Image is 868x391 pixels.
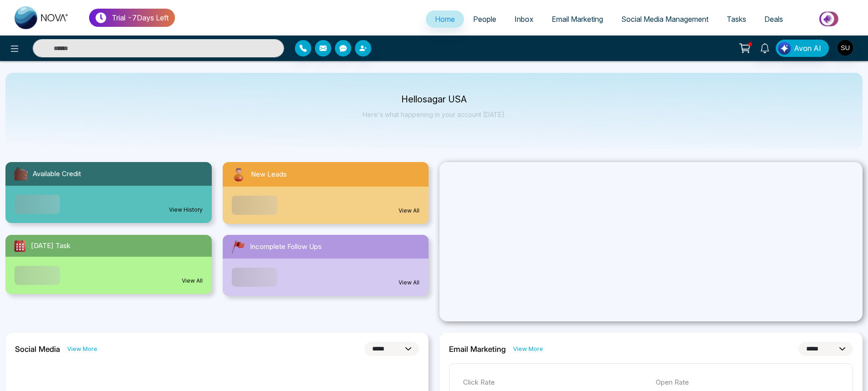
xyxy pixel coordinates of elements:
[656,377,839,388] p: Open Rate
[778,42,791,55] img: Lead Flow
[505,10,543,28] a: Inbox
[363,111,506,118] p: Here's what happening in your account [DATE].
[794,43,821,54] span: Avon AI
[463,377,647,388] p: Click Rate
[464,10,505,28] a: People
[251,169,287,180] span: New Leads
[67,345,97,353] a: View More
[399,279,419,287] a: View All
[230,166,247,183] img: newLeads.svg
[217,162,434,224] a: New LeadsView All
[399,207,419,215] a: View All
[797,9,863,29] img: Market-place.gif
[250,242,322,252] span: Incomplete Follow Ups
[513,345,543,353] a: View More
[112,12,169,23] p: Trial - 7 Days Left
[764,15,783,24] span: Deals
[426,10,464,28] a: Home
[552,15,603,24] span: Email Marketing
[15,6,69,29] img: Nova CRM Logo
[182,277,203,285] a: View All
[449,345,506,354] h2: Email Marketing
[363,96,506,103] p: Hello sagar USA
[31,241,70,251] span: [DATE] Task
[514,15,534,24] span: Inbox
[13,166,29,182] img: availableCredit.svg
[776,40,829,57] button: Avon AI
[718,10,755,28] a: Tasks
[169,206,203,214] a: View History
[217,235,434,296] a: Incomplete Follow UpsView All
[727,15,746,24] span: Tasks
[473,15,496,24] span: People
[838,40,853,56] img: User Avatar
[13,239,27,253] img: todayTask.svg
[33,169,81,179] span: Available Credit
[435,15,455,24] span: Home
[612,10,718,28] a: Social Media Management
[755,10,792,28] a: Deals
[15,345,60,354] h2: Social Media
[621,15,708,24] span: Social Media Management
[543,10,612,28] a: Email Marketing
[230,239,246,255] img: followUps.svg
